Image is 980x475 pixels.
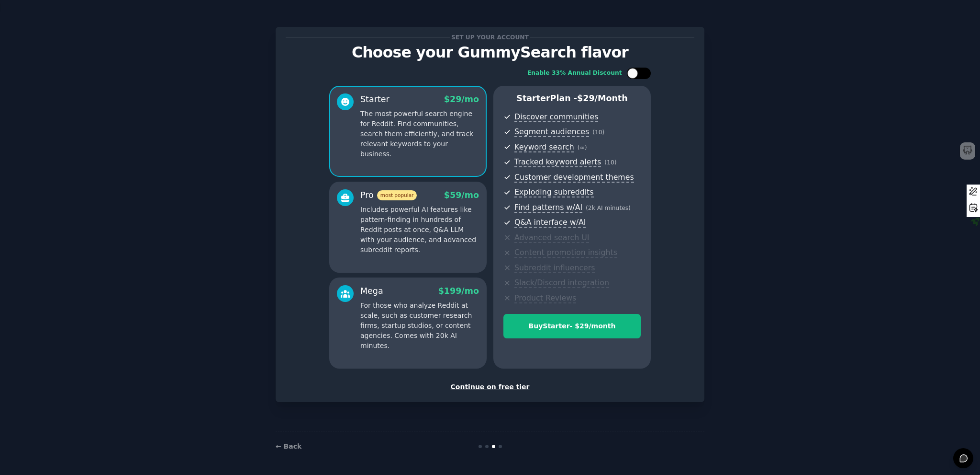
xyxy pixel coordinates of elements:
[503,93,641,104] p: Starter Plan -
[504,321,640,331] div: Buy Starter - $ 29 /month
[514,142,574,152] span: Keyword search
[586,205,631,211] span: ( 2k AI minutes )
[360,189,417,201] div: Pro
[592,129,604,136] span: ( 10 )
[438,286,479,296] span: $ 199 /mo
[514,263,595,273] span: Subreddit influencers
[444,190,479,200] span: $ 59 /mo
[444,94,479,104] span: $ 29 /mo
[514,233,589,243] span: Advanced search UI
[286,44,694,61] p: Choose your GummySearch flavor
[577,93,628,103] span: $ 29 /month
[286,382,694,392] div: Continue on free tier
[527,69,622,78] div: Enable 33% Annual Discount
[514,203,582,213] span: Find patterns w/AI
[514,173,634,183] span: Customer development themes
[360,93,390,105] div: Starter
[604,159,616,166] span: ( 10 )
[514,278,609,288] span: Slack/Discord integration
[503,314,641,338] button: BuyStarter- $29/month
[360,205,479,255] p: Includes powerful AI features like pattern-finding in hundreds of Reddit posts at once, Q&A LLM w...
[514,248,617,258] span: Content promotion insights
[514,218,586,228] span: Q&A interface w/AI
[514,112,598,122] span: Discover communities
[450,32,531,42] span: Set up your account
[514,127,589,137] span: Segment audiences
[514,293,576,303] span: Product Reviews
[360,285,383,297] div: Mega
[360,301,479,351] p: For those who analyze Reddit at scale, such as customer research firms, startup studios, or conte...
[276,442,301,450] a: ← Back
[360,109,479,159] p: The most powerful search engine for Reddit. Find communities, search them efficiently, and track ...
[514,187,593,197] span: Exploding subreddits
[514,157,601,167] span: Tracked keyword alerts
[578,144,587,151] span: ( ∞ )
[377,190,417,200] span: most popular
